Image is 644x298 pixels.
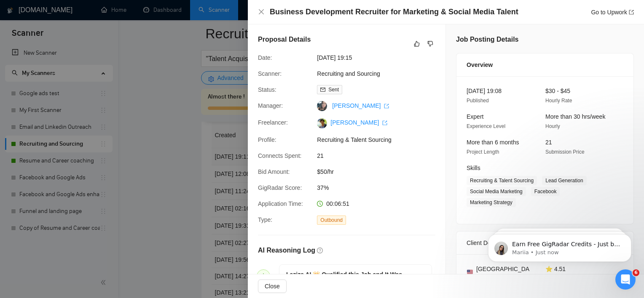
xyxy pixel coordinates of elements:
[332,102,389,109] a: [PERSON_NAME] export
[545,88,570,94] span: $30 - $45
[258,119,288,126] span: Freelancer:
[467,231,623,254] div: Client Details
[412,39,422,49] button: like
[328,87,339,93] span: Sent
[258,200,303,207] span: Application Time:
[545,149,585,155] span: Submission Price
[542,176,586,185] span: Lead Generation
[467,269,473,275] img: 🇺🇸
[382,120,387,125] span: export
[258,152,302,159] span: Connects Spent:
[258,54,272,61] span: Date:
[317,118,327,128] img: c1wZJ61NWJpTWH4Rf0l941FurtfDqcjc4OuCe1yiU7OlnqyJYZ80J6ETZhncxJhC7Q
[320,87,325,92] span: mail
[258,35,311,45] h5: Proposal Details
[258,216,272,223] span: Type:
[467,165,480,171] span: Skills
[317,167,443,176] span: $50/hr
[425,39,435,49] button: dislike
[467,98,489,104] span: Published
[467,149,499,155] span: Project Length
[258,8,265,16] button: Close
[258,184,302,191] span: GigRadar Score:
[384,104,389,109] span: export
[317,216,346,225] span: Outbound
[467,88,502,94] span: [DATE] 19:08
[258,70,282,77] span: Scanner:
[633,269,639,276] span: 6
[414,40,420,47] span: like
[591,9,634,16] a: Go to Upworkexport
[258,168,290,175] span: Bid Amount:
[456,35,518,45] h5: Job Posting Details
[317,247,323,253] span: question-circle
[258,279,287,293] button: Close
[258,8,265,15] span: close
[317,135,443,144] span: Recruiting & Talent Sourcing
[317,53,443,62] span: [DATE] 19:15
[317,183,443,192] span: 37%
[317,151,443,160] span: 21
[531,187,560,196] span: Facebook
[545,98,572,104] span: Hourly Rate
[467,113,483,120] span: Expert
[467,60,493,69] span: Overview
[427,40,433,47] span: dislike
[467,176,537,185] span: Recruiting & Talent Sourcing
[467,139,519,146] span: More than 6 months
[317,69,443,78] span: Recruiting and Sourcing
[330,119,387,126] a: [PERSON_NAME] export
[258,136,276,143] span: Profile:
[545,123,560,129] span: Hourly
[258,245,315,255] h5: AI Reasoning Log
[260,273,266,279] span: send
[615,269,636,290] iframe: Intercom live chat
[258,102,283,109] span: Manager:
[326,200,349,207] span: 00:06:51
[467,123,505,129] span: Experience Level
[286,270,415,288] h5: Laziza AI 👑 Qualified this Job and It Was Applied
[545,113,605,120] span: More than 30 hrs/week
[629,10,634,15] span: export
[475,216,644,275] iframe: Intercom notifications message
[467,187,526,196] span: Social Media Marketing
[545,139,552,146] span: 21
[317,201,323,207] span: clock-circle
[467,198,516,207] span: Marketing Strategy
[258,86,276,93] span: Status:
[265,282,280,291] span: Close
[270,7,518,17] h4: Business Development Recruiter for Marketing & Social Media Talent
